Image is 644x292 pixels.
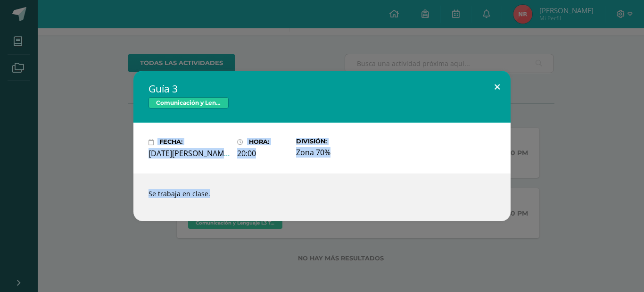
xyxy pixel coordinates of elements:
label: División: [296,138,377,145]
h2: Guía 3 [149,82,495,95]
span: Comunicación y Lenguaje L3 Terce Idioma [149,97,229,108]
button: Close (Esc) [484,71,511,103]
span: Hora: [249,139,269,146]
div: [DATE][PERSON_NAME] [149,148,230,159]
span: Fecha: [159,139,182,146]
div: 20:00 [237,148,289,159]
div: Se trabaja en clase. [133,174,511,221]
div: Zona 70% [296,147,377,158]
